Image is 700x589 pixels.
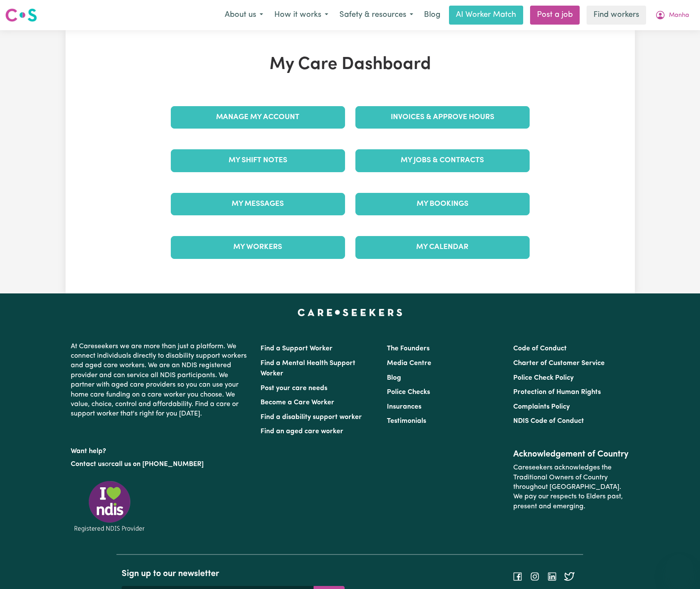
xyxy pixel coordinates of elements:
a: Police Checks [387,389,430,396]
span: Manha [669,11,689,20]
a: My Jobs & Contracts [355,149,530,172]
a: Police Check Policy [513,375,574,381]
a: Careseekers logo [5,5,37,25]
button: Safety & resources [334,6,419,24]
a: My Calendar [355,236,530,258]
a: Blog [387,375,401,381]
p: Careseekers acknowledges the Traditional Owners of Country throughout [GEOGRAPHIC_DATA]. We pay o... [513,460,629,515]
a: Testimonials [387,418,426,425]
p: or [71,456,250,472]
a: call us on [PHONE_NUMBER] [111,461,204,468]
a: Post your care needs [261,385,327,392]
a: Follow Careseekers on Facebook [512,573,523,580]
a: NDIS Code of Conduct [513,418,584,425]
a: Protection of Human Rights [513,389,601,396]
a: My Workers [171,236,345,258]
a: Blog [419,6,446,25]
a: My Shift Notes [171,149,345,172]
p: At Careseekers we are more than just a platform. We connect individuals directly to disability su... [71,338,250,422]
a: Follow Careseekers on LinkedIn [547,573,557,580]
iframe: Button to launch messaging window [665,554,693,582]
a: Find an aged care worker [261,428,343,435]
img: Registered NDIS provider [71,479,148,533]
a: Find workers [587,6,646,25]
a: Manage My Account [171,106,345,129]
a: Contact us [71,461,105,468]
a: Careseekers home page [298,309,402,316]
a: Find a disability support worker [261,414,362,421]
h2: Sign up to our newsletter [122,569,345,579]
a: Follow Careseekers on Instagram [530,573,540,580]
a: Post a job [530,6,580,25]
h1: My Care Dashboard [166,54,535,75]
img: Careseekers logo [5,7,37,23]
a: Follow Careseekers on Twitter [564,573,574,580]
a: Find a Mental Health Support Worker [261,360,355,377]
p: Want help? [71,443,250,456]
a: AI Worker Match [449,6,523,25]
a: The Founders [387,345,430,352]
a: My Messages [171,193,345,215]
h2: Acknowledgement of Country [513,449,629,460]
a: Insurances [387,403,421,410]
a: Complaints Policy [513,403,570,410]
button: About us [219,6,269,24]
a: Become a Care Worker [261,399,334,406]
a: My Bookings [355,193,530,215]
a: Code of Conduct [513,345,567,352]
button: My Account [650,6,695,24]
a: Find a Support Worker [261,345,333,352]
a: Invoices & Approve Hours [355,106,530,129]
a: Charter of Customer Service [513,360,605,367]
button: How it works [269,6,334,24]
a: Media Centre [387,360,431,367]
